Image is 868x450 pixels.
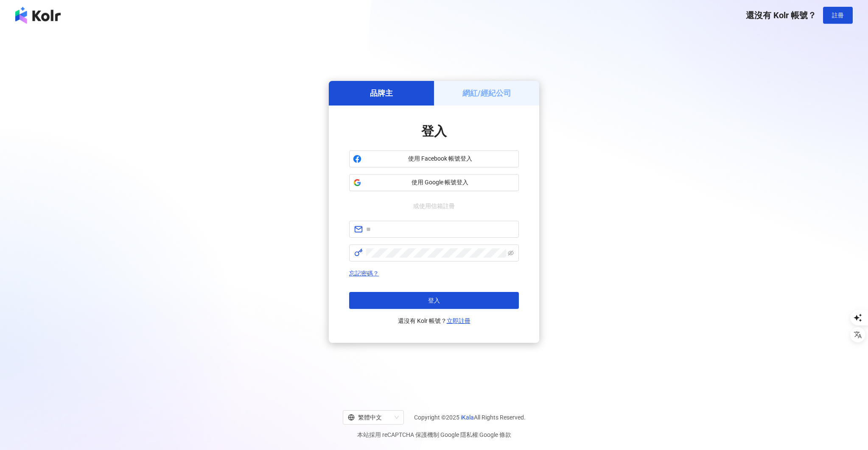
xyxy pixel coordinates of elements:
[421,124,447,139] span: 登入
[478,431,479,438] span: |
[370,88,393,98] h5: 品牌主
[479,431,511,438] a: Google 條款
[414,412,526,422] span: Copyright © 2025 All Rights Reserved.
[407,201,461,211] span: 或使用信箱註冊
[15,7,61,24] img: logo
[508,250,514,256] span: eye-invisible
[832,12,844,19] span: 註冊
[349,270,379,277] a: 忘記密碼？
[349,174,519,191] button: 使用 Google 帳號登入
[439,431,440,438] span: |
[348,411,391,424] div: 繁體中文
[349,292,519,309] button: 登入
[746,10,816,20] span: 還沒有 Kolr 帳號？
[440,431,478,438] a: Google 隱私權
[357,430,511,440] span: 本站採用 reCAPTCHA 保護機制
[398,316,470,326] span: 還沒有 Kolr 帳號？
[823,7,853,24] button: 註冊
[428,297,440,304] span: 登入
[365,178,515,187] span: 使用 Google 帳號登入
[461,414,474,421] a: iKala
[462,88,511,98] h5: 網紅/經紀公司
[349,150,519,167] button: 使用 Facebook 帳號登入
[365,155,515,163] span: 使用 Facebook 帳號登入
[447,317,470,324] a: 立即註冊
